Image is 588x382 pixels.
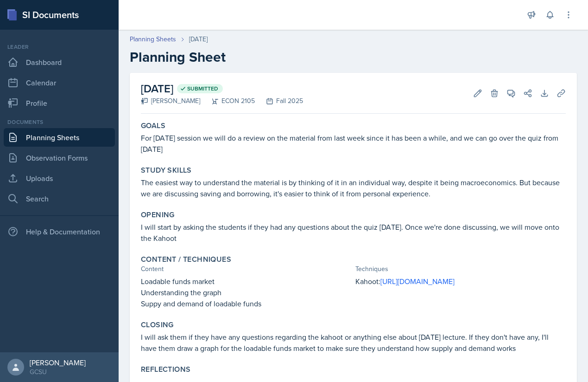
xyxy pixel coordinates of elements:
[141,96,200,106] div: [PERSON_NAME]
[141,287,352,298] p: Understanding the graph
[4,189,115,208] a: Search
[141,132,566,155] p: For [DATE] session we will do a review on the material from last week since it has been a while, ...
[141,255,231,264] label: Content / Techniques
[4,43,115,51] div: Leader
[4,222,115,241] div: Help & Documentation
[4,94,115,112] a: Profile
[189,34,208,44] div: [DATE]
[141,298,352,309] p: Suppy and demand of loadable funds
[130,49,577,65] h2: Planning Sheet
[380,276,455,286] a: [URL][DOMAIN_NAME]
[141,80,303,97] h2: [DATE]
[141,331,566,354] p: I will ask them if they have any questions regarding the kahoot or anything else about [DATE] lec...
[4,73,115,92] a: Calendar
[200,96,255,106] div: ECON 2105
[141,177,566,199] p: The easiest way to understand the material is by thinking of it in an individual way, despite it ...
[141,221,566,244] p: I will start by asking the students if they had any questions about the quiz [DATE]. Once we're d...
[4,128,115,147] a: Planning Sheets
[141,166,192,175] label: Study Skills
[141,264,352,274] div: Content
[4,149,115,167] a: Observation Forms
[187,85,218,92] span: Submitted
[141,276,352,287] p: Loadable funds market
[141,365,190,374] label: Reflections
[4,118,115,126] div: Documents
[355,276,566,287] p: Kahoot:
[30,367,86,376] div: GCSU
[4,169,115,188] a: Uploads
[4,53,115,71] a: Dashboard
[30,358,86,367] div: [PERSON_NAME]
[141,320,174,330] label: Closing
[141,121,165,130] label: Goals
[130,34,176,44] a: Planning Sheets
[255,96,303,106] div: Fall 2025
[141,210,175,220] label: Opening
[355,264,566,274] div: Techniques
